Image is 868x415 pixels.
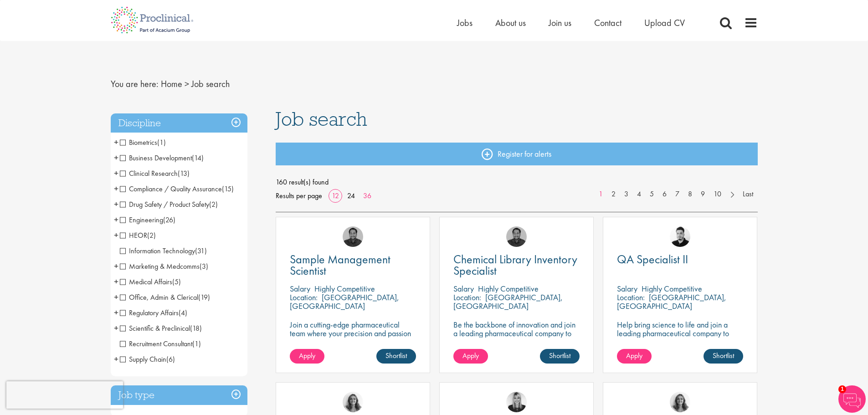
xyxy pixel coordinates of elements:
[120,215,163,225] span: Engineering
[453,283,474,294] span: Salary
[191,78,230,90] span: Job search
[617,320,743,364] p: Help bring science to life and join a leading pharmaceutical company to play a key role in delive...
[506,392,527,412] img: Janelle Jones
[163,215,175,225] span: (26)
[453,251,577,278] span: Chemical Library Inventory Specialist
[299,351,315,360] span: Apply
[120,169,190,178] span: Clinical Research
[658,189,671,200] a: 6
[276,189,322,203] span: Results per page
[645,189,658,200] a: 5
[195,246,207,256] span: (31)
[114,259,118,273] span: +
[120,231,156,240] span: HEOR
[222,184,234,194] span: (15)
[290,292,399,311] p: [GEOGRAPHIC_DATA], [GEOGRAPHIC_DATA]
[670,392,690,412] a: Jackie Cerchio
[617,292,645,302] span: Location:
[620,189,633,200] a: 3
[704,349,743,364] a: Shortlist
[495,17,526,29] a: About us
[111,113,247,133] h3: Discipline
[120,138,157,147] span: Biometrics
[453,292,481,302] span: Location:
[179,308,187,318] span: (4)
[120,261,208,271] span: Marketing & Medcomms
[192,153,204,163] span: (14)
[457,17,473,29] a: Jobs
[114,197,118,211] span: +
[290,320,416,355] p: Join a cutting-edge pharmaceutical team where your precision and passion for quality will help sh...
[6,381,123,409] iframe: reCAPTCHA
[607,189,620,200] a: 2
[617,349,652,364] a: Apply
[120,277,172,287] span: Medical Affairs
[642,283,702,294] p: Highly Competitive
[376,349,416,364] a: Shortlist
[120,169,178,178] span: Clinical Research
[120,354,175,364] span: Supply Chain
[111,385,247,405] h3: Job type
[549,17,571,29] a: Join us
[343,392,363,412] a: Jackie Cerchio
[290,251,390,278] span: Sample Management Scientist
[120,323,202,333] span: Scientific & Preclinical
[344,191,358,200] a: 24
[343,226,363,247] img: Mike Raletz
[198,292,210,302] span: (19)
[120,339,201,348] span: Recruitment Consultant
[114,182,118,195] span: +
[120,153,192,163] span: Business Development
[120,153,204,163] span: Business Development
[329,191,342,200] a: 12
[120,323,190,333] span: Scientific & Preclinical
[114,228,118,242] span: +
[290,254,416,277] a: Sample Management Scientist
[838,385,846,393] span: 1
[120,339,192,348] span: Recruitment Consultant
[120,308,179,318] span: Regulatory Affairs
[200,261,208,271] span: (3)
[453,320,580,355] p: Be the backbone of innovation and join a leading pharmaceutical company to help keep life-changin...
[478,283,539,294] p: Highly Competitive
[626,351,642,360] span: Apply
[166,354,175,364] span: (6)
[506,226,527,247] a: Mike Raletz
[594,17,621,29] span: Contact
[120,231,147,240] span: HEOR
[276,143,758,165] a: Register for alerts
[190,323,202,333] span: (18)
[360,191,375,200] a: 36
[120,292,198,302] span: Office, Admin & Clerical
[114,306,118,319] span: +
[314,283,375,294] p: Highly Competitive
[290,283,310,294] span: Salary
[276,107,367,131] span: Job search
[172,277,181,287] span: (5)
[114,135,118,149] span: +
[671,189,684,200] a: 7
[617,283,637,294] span: Salary
[157,138,166,147] span: (1)
[147,231,156,240] span: (2)
[209,200,218,209] span: (2)
[644,17,685,29] a: Upload CV
[594,189,607,200] a: 1
[670,226,690,247] a: Anderson Maldonado
[632,189,646,200] a: 4
[114,213,118,226] span: +
[120,200,218,209] span: Drug Safety / Product Safety
[120,138,166,147] span: Biometrics
[617,254,743,265] a: QA Specialist II
[114,290,118,304] span: +
[120,261,200,271] span: Marketing & Medcomms
[120,292,210,302] span: Office, Admin & Clerical
[453,292,563,311] p: [GEOGRAPHIC_DATA], [GEOGRAPHIC_DATA]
